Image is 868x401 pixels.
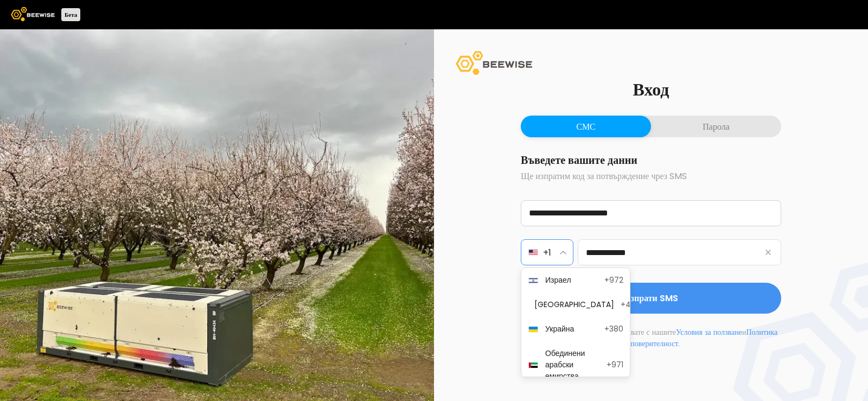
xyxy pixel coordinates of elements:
font: +971 [607,359,623,370]
font: Ще изпратим код за потвърждение чрез SMS [521,170,687,182]
button: +1 [521,239,573,265]
font: Бета [65,10,77,19]
font: Украйна [545,323,574,334]
font: +380 [604,323,623,334]
font: Обединени арабски емирства [545,348,585,381]
button: Парола [651,116,781,137]
font: [GEOGRAPHIC_DATA] [534,299,614,310]
button: СМС [521,116,651,137]
button: Израел+972 [521,268,630,292]
button: Украйна+380 [521,317,630,341]
font: Парола [703,120,730,133]
font: Изпрати SMS [624,292,678,304]
font: +972 [604,275,623,285]
font: Израел [545,275,571,285]
font: +48 [621,299,636,310]
button: Изпрати SMS [521,283,781,314]
button: [GEOGRAPHIC_DATA]+48 [521,292,630,317]
button: Обединени арабски емирства+971 [521,341,630,389]
img: Лого на Beewise [11,7,55,21]
a: Условия за ползване [676,327,742,338]
font: и [742,327,746,338]
button: Изчистване на телефонния номер [762,246,775,259]
font: +1 [543,246,551,259]
font: . [678,338,680,349]
font: Въведете вашите данни [521,152,637,168]
font: Вход [633,77,669,101]
font: СМС [576,120,596,133]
